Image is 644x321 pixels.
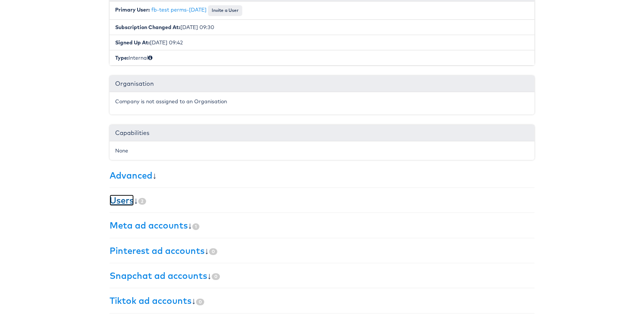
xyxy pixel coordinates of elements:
[110,35,534,50] li: [DATE] 09:42
[115,54,129,61] b: Type:
[208,5,242,16] button: Invite a User
[110,195,534,205] h3: ↓
[115,6,150,13] b: Primary User:
[148,54,152,61] span: Internal (staff) or External (client)
[115,147,529,154] div: None
[115,24,180,31] b: Subscription Changed At:
[110,76,534,92] div: Organisation
[110,50,534,65] li: Internal
[110,271,534,280] h3: ↓
[115,39,150,46] b: Signed Up At:
[110,19,534,35] li: [DATE] 09:30
[209,248,217,255] span: 0
[110,220,534,230] h3: ↓
[192,223,199,230] span: 1
[110,195,134,206] a: Users
[110,125,534,141] div: Capabilities
[196,299,204,305] span: 0
[115,98,529,105] p: Company is not assigned to an Organisation
[110,220,188,231] a: Meta ad accounts
[212,273,220,280] span: 0
[110,245,205,256] a: Pinterest ad accounts
[110,170,152,181] a: Advanced
[110,270,207,281] a: Snapchat ad accounts
[151,6,206,13] a: fb-test perms-[DATE]
[110,246,534,255] h3: ↓
[110,295,192,306] a: Tiktok ad accounts
[110,296,534,305] h3: ↓
[110,170,534,180] h3: ↓
[138,198,146,205] span: 2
